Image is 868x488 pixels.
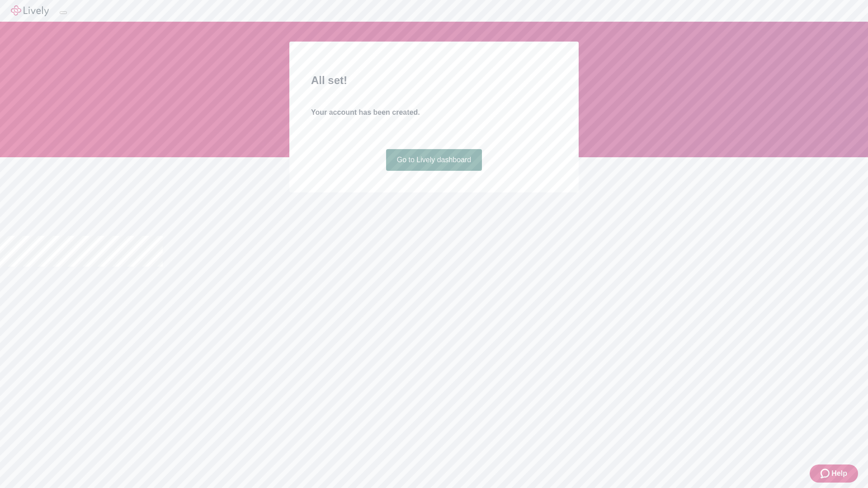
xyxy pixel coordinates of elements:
[810,465,858,483] button: Zendesk support iconHelp
[386,149,482,171] a: Go to Lively dashboard
[311,72,557,89] h2: All set!
[831,468,847,479] span: Help
[821,468,831,479] svg: Zendesk support icon
[60,11,67,14] button: Log out
[311,107,557,118] h4: Your account has been created.
[11,5,49,16] img: Lively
